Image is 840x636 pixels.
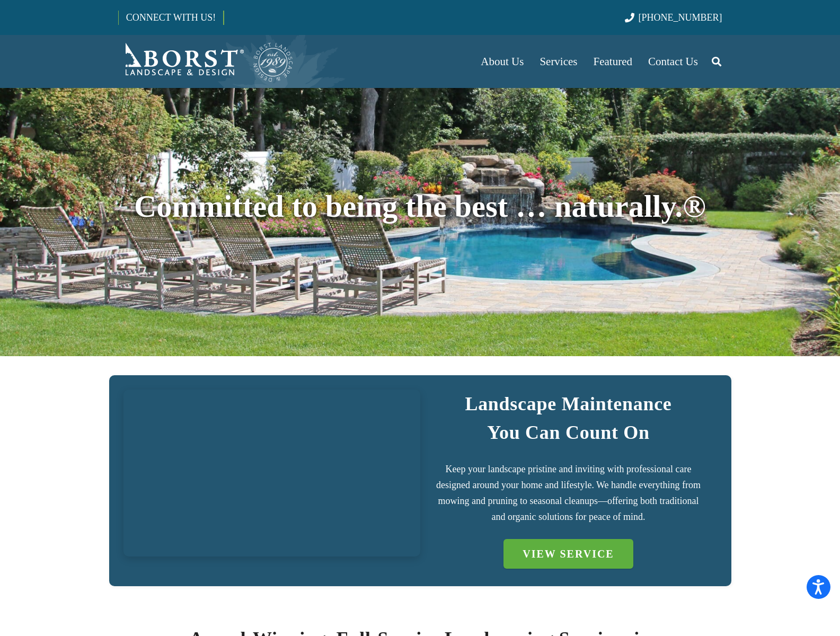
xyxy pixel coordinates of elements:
[648,55,698,68] span: Contact Us
[473,35,532,88] a: About Us
[481,55,524,68] span: About Us
[487,422,650,443] strong: You Can Count On
[706,48,727,75] a: Search
[540,55,577,68] span: Services
[503,539,633,569] a: VIEW SERVICE
[119,5,223,30] a: CONNECT WITH US!
[465,393,671,414] strong: Landscape Maintenance
[436,464,701,522] span: Keep your landscape pristine and inviting with professional care designed around your home and li...
[586,35,640,88] a: Featured
[625,12,722,23] a: [PHONE_NUMBER]
[118,40,294,83] a: Borst-Logo
[134,189,706,224] span: Committed to being the best … naturally.®
[639,12,722,23] span: [PHONE_NUMBER]
[640,35,706,88] a: Contact Us
[594,55,632,68] span: Featured
[532,35,585,88] a: Services
[123,390,420,556] a: IMG_7723 (1)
